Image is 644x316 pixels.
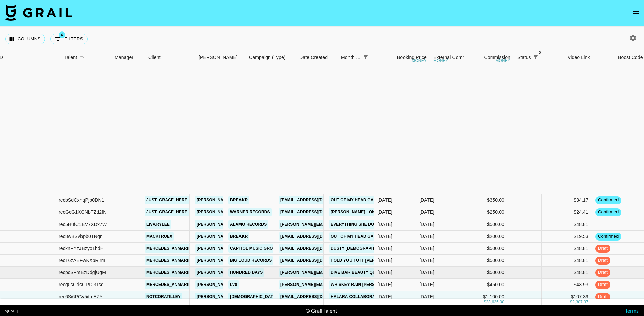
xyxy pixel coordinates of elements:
[595,209,621,215] span: confirmed
[458,291,508,303] div: $1,100.00
[246,51,296,64] div: Campaign (Type)
[195,208,304,216] a: [PERSON_NAME][EMAIL_ADDRESS][DOMAIN_NAME]
[458,206,508,218] div: $250.00
[537,49,544,56] span: 3
[279,196,354,204] a: [EMAIL_ADDRESS][DOMAIN_NAME]
[145,208,189,216] a: just_grace_here
[279,208,354,216] a: [EMAIL_ADDRESS][DOMAIN_NAME]
[228,268,264,277] a: Hundred Days
[59,197,104,203] div: recbSdCxhqPjb0DN1
[361,53,370,62] div: 1 active filter
[279,268,388,277] a: [PERSON_NAME][EMAIL_ADDRESS][DOMAIN_NAME]
[59,31,65,38] span: 4
[377,245,392,252] div: 8/22/2025
[542,231,592,243] div: $19.53
[329,220,435,229] a: Everything She Does Bayker [PERSON_NAME]
[542,218,592,231] div: $48.81
[433,59,448,63] div: money
[531,53,540,62] button: Show filters
[299,51,328,64] div: Date Created
[361,53,370,62] button: Show filters
[564,51,614,64] div: Video Link
[338,51,380,64] div: Month Due
[542,255,592,267] div: $48.81
[145,51,195,64] div: Client
[195,232,304,241] a: [PERSON_NAME][EMAIL_ADDRESS][DOMAIN_NAME]
[279,244,354,253] a: [EMAIL_ADDRESS][DOMAIN_NAME]
[50,34,88,44] button: Show filters
[377,293,392,300] div: 7/31/2025
[412,59,427,63] div: money
[458,279,508,291] div: $450.00
[64,51,77,64] div: Talent
[228,196,249,204] a: Breakr
[458,231,508,243] div: $200.00
[514,51,564,64] div: Status
[419,269,434,276] div: Aug '25
[484,299,486,305] div: $
[228,244,280,253] a: Capitol Music Group
[306,307,337,314] div: © Grail Talent
[542,267,592,279] div: $48.81
[486,299,504,305] div: 23,635.00
[145,268,195,277] a: mercedes_anmarie_
[377,209,392,215] div: 8/22/2025
[145,244,195,253] a: mercedes_anmarie_
[5,34,45,44] button: Select columns
[595,294,610,300] span: draft
[329,232,431,241] a: Out Of My Head GarrettHornbuckleMusic
[249,51,286,64] div: Campaign (Type)
[59,245,104,252] div: recknPYzJBzyo1hdH
[595,269,610,276] span: draft
[625,307,639,314] a: Terms
[618,51,643,64] div: Boost Code
[59,293,103,300] div: rec6Si6PGv5itmEZY
[279,256,354,265] a: [EMAIL_ADDRESS][DOMAIN_NAME]
[377,257,392,264] div: 8/22/2025
[228,220,268,229] a: Alamo Records
[59,269,106,276] div: recpcSFmBzDdgjUgM
[531,53,540,62] div: 3 active filters
[329,293,386,301] a: Halara collaboration
[148,51,161,64] div: Client
[419,233,434,240] div: Aug '25
[195,280,304,289] a: [PERSON_NAME][EMAIL_ADDRESS][DOMAIN_NAME]
[5,309,18,313] div: v [DATE]
[296,51,338,64] div: Date Created
[458,255,508,267] div: $500.00
[145,196,189,204] a: just_grace_here
[329,280,433,289] a: Whiskey Rain [PERSON_NAME] countryrebel
[419,197,434,203] div: Aug '25
[542,243,592,255] div: $48.81
[145,232,174,241] a: macktruex
[397,51,427,64] div: Booking Price
[279,293,354,301] a: [EMAIL_ADDRESS][DOMAIN_NAME]
[377,269,392,276] div: 8/22/2025
[458,218,508,231] div: $500.00
[115,51,133,64] div: Manager
[329,196,431,204] a: Out Of My Head GarrettHornbuckleMusic
[111,51,145,64] div: Manager
[145,256,195,265] a: mercedes_anmarie_
[570,299,572,305] div: $
[341,51,361,64] div: Month Due
[329,268,422,277] a: Dive Bar Beauty Queen Ashland Craft
[458,194,508,206] div: $350.00
[59,209,107,215] div: recGcG1XCNbTZd2fN
[433,51,479,64] div: External Commission
[458,243,508,255] div: $500.00
[228,293,279,301] a: [DEMOGRAPHIC_DATA]
[542,206,592,218] div: $24.41
[419,281,434,288] div: Aug '25
[568,51,590,64] div: Video Link
[377,281,392,288] div: 8/22/2025
[458,267,508,279] div: $500.00
[595,245,610,252] span: draft
[517,51,531,64] div: Status
[540,53,550,62] button: Sort
[377,197,392,203] div: 8/19/2025
[595,197,621,203] span: confirmed
[329,256,406,265] a: Hold You To It [PERSON_NAME]™️
[329,244,394,253] a: Dusty [DEMOGRAPHIC_DATA]
[195,196,304,204] a: [PERSON_NAME][EMAIL_ADDRESS][DOMAIN_NAME]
